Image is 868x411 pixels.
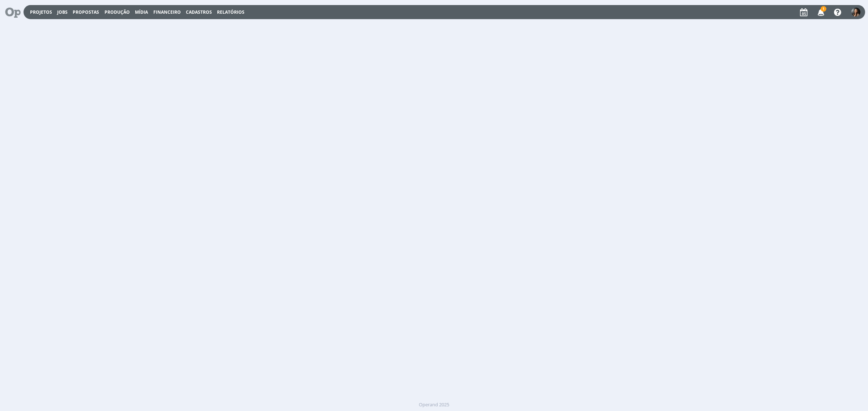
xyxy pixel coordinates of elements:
a: Produção [105,9,130,15]
button: Produção [102,9,132,15]
button: Jobs [55,9,70,15]
a: Jobs [57,9,68,15]
a: Mídia [135,9,148,15]
a: Relatórios [217,9,244,15]
a: Financeiro [153,9,181,15]
button: 1 [813,6,828,19]
button: Cadastros [184,9,214,15]
button: B [851,6,861,18]
span: Cadastros [186,9,212,15]
button: Relatórios [215,9,247,15]
span: Propostas [73,9,99,15]
button: Projetos [28,9,54,15]
button: Financeiro [151,9,183,15]
span: 1 [821,6,826,12]
button: Mídia [133,9,150,15]
button: Propostas [71,9,101,15]
img: B [851,8,860,17]
a: Projetos [30,9,52,15]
